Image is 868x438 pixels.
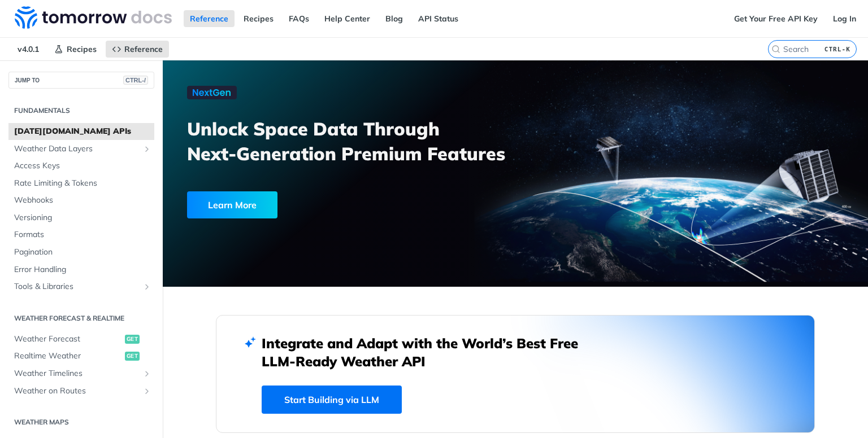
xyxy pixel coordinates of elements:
span: Weather Forecast [14,334,122,345]
svg: Search [771,45,780,54]
a: FAQs [283,10,315,27]
a: Learn More [187,191,459,218]
span: Rate Limiting & Tokens [14,178,151,189]
button: JUMP TOCTRL-/ [8,72,154,89]
a: Webhooks [8,192,154,209]
span: CTRL-/ [123,76,148,85]
span: Reference [124,44,163,54]
span: Pagination [14,247,151,258]
h2: Weather Maps [8,417,154,427]
a: Versioning [8,209,154,226]
span: get [125,335,140,344]
a: Log In [827,10,862,27]
span: Recipes [67,44,97,54]
kbd: CTRL-K [822,43,853,55]
span: Formats [14,229,151,240]
button: Show subpages for Tools & Libraries [142,282,151,291]
span: Realtime Weather [14,351,122,362]
a: [DATE][DOMAIN_NAME] APIs [8,123,154,140]
h3: Unlock Space Data Through Next-Generation Premium Features [187,116,528,166]
button: Show subpages for Weather Data Layers [142,144,151,154]
a: Pagination [8,244,154,261]
a: Recipes [237,10,280,27]
a: Realtime Weatherget [8,348,154,365]
a: Get Your Free API Key [728,10,824,27]
a: Reference [106,41,169,58]
button: Show subpages for Weather on Routes [142,387,151,396]
a: Help Center [318,10,376,27]
a: Rate Limiting & Tokens [8,175,154,192]
a: Recipes [48,41,103,58]
a: Weather Data LayersShow subpages for Weather Data Layers [8,141,154,157]
span: get [125,352,140,361]
span: Webhooks [14,195,151,206]
span: [DATE][DOMAIN_NAME] APIs [14,126,151,137]
a: Weather TimelinesShow subpages for Weather Timelines [8,365,154,382]
span: Access Keys [14,160,151,172]
img: Tomorrow.io Weather API Docs [15,6,172,29]
a: Blog [379,10,409,27]
span: Weather Timelines [14,368,140,379]
a: API Status [412,10,465,27]
h2: Fundamentals [8,106,154,116]
span: Error Handling [14,264,151,275]
span: v4.0.1 [11,41,45,58]
a: Access Keys [8,157,154,174]
img: NextGen [187,86,237,99]
a: Reference [184,10,235,27]
span: Versioning [14,212,151,224]
a: Weather on RoutesShow subpages for Weather on Routes [8,383,154,400]
a: Start Building via LLM [262,386,402,414]
button: Show subpages for Weather Timelines [142,369,151,378]
a: Error Handling [8,261,154,278]
div: Learn More [187,191,277,218]
span: Tools & Libraries [14,281,140,292]
span: Weather Data Layers [14,143,140,155]
a: Tools & LibrariesShow subpages for Tools & Libraries [8,278,154,295]
span: Weather on Routes [14,386,140,397]
h2: Integrate and Adapt with the World’s Best Free LLM-Ready Weather API [262,334,595,370]
a: Formats [8,226,154,243]
a: Weather Forecastget [8,331,154,348]
h2: Weather Forecast & realtime [8,313,154,323]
